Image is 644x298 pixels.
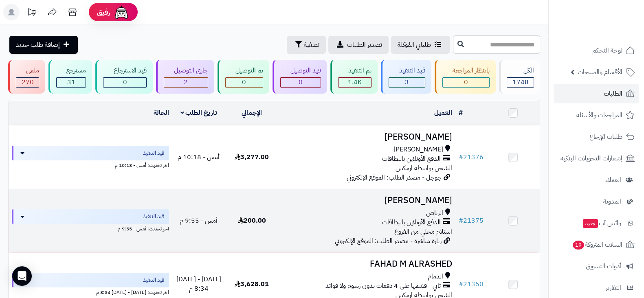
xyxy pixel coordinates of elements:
[554,127,639,147] a: طلبات الإرجاع
[560,153,622,164] span: إشعارات التحويلات البنكية
[589,23,636,40] img: logo-2.png
[47,60,94,94] a: مسترجع 31
[338,66,371,75] div: تم التنفيذ
[391,36,450,54] a: طلباتي المُوكلة
[394,227,452,237] span: استلام محلي من الفروع
[67,77,75,87] span: 31
[164,66,208,75] div: جاري التوصيل
[12,287,169,296] div: اخر تحديث: [DATE] - [DATE] 8:34 م
[57,78,86,87] div: 31
[22,4,42,22] a: تحديثات المنصة
[9,36,78,54] a: إضافة طلب جديد
[379,60,433,94] a: قيد التنفيذ 3
[582,217,621,229] span: وآتس آب
[428,272,443,281] span: الدمام
[459,152,463,162] span: #
[164,78,208,87] div: 2
[235,152,269,162] span: 3,277.00
[103,78,146,87] div: 0
[443,78,489,87] div: 0
[442,66,490,75] div: بانتظار المراجعة
[7,60,47,94] a: ملغي 270
[143,213,164,221] span: قيد التنفيذ
[382,218,441,227] span: الدفع الأونلاين بالبطاقات
[238,216,266,226] span: 200.00
[12,266,32,286] div: Open Intercom Messenger
[459,152,484,162] a: #21376
[459,216,463,226] span: #
[226,78,263,87] div: 0
[16,66,39,75] div: ملغي
[554,278,639,298] a: التقارير
[12,224,169,232] div: اخر تحديث: أمس - 9:55 م
[398,40,431,50] span: طلباتي المُوكلة
[12,160,169,169] div: اخر تحديث: أمس - 10:18 م
[97,7,110,17] span: رفيق
[464,77,468,87] span: 0
[335,236,442,246] span: زيارة مباشرة - مصدر الطلب: الموقع الإلكتروني
[459,108,463,118] a: #
[123,77,127,87] span: 0
[143,276,164,284] span: قيد التنفيذ
[281,259,452,269] h3: FAHAD M ALRASHED
[143,149,164,157] span: قيد التنفيذ
[271,60,329,94] a: قيد التوصيل 0
[154,60,216,94] a: جاري التوصيل 2
[507,66,534,75] div: الكل
[426,208,443,218] span: الرياض
[606,282,621,294] span: التقارير
[281,78,321,87] div: 0
[554,213,639,233] a: وآتس آبجديد
[154,108,169,118] a: الحالة
[554,84,639,103] a: الطلبات
[176,274,221,294] span: [DATE] - [DATE] 8:34 م
[554,105,639,125] a: المراجعات والأسئلة
[338,78,371,87] div: 1442
[180,108,218,118] a: تاريخ الطلب
[281,196,452,205] h3: [PERSON_NAME]
[578,66,622,78] span: الأقسام والمنتجات
[180,216,218,226] span: أمس - 9:55 م
[16,78,39,87] div: 270
[605,174,621,186] span: العملاء
[113,4,130,20] img: ai-face.png
[512,77,528,87] span: 1748
[280,66,321,75] div: قيد التوصيل
[405,77,409,87] span: 3
[299,77,303,87] span: 0
[304,40,319,50] span: تصفية
[603,196,621,207] span: المدونة
[592,45,622,56] span: لوحة التحكم
[572,239,622,250] span: السلات المتروكة
[459,216,484,226] a: #21375
[586,261,621,272] span: أدوات التسويق
[382,154,441,164] span: الدفع الأونلاين بالبطاقات
[396,163,452,173] span: الشحن بواسطة ارمكس
[184,77,188,87] span: 2
[16,40,60,50] span: إضافة طلب جديد
[554,235,639,254] a: السلات المتروكة19
[242,108,262,118] a: الإجمالي
[583,219,598,228] span: جديد
[573,241,584,250] span: 19
[459,279,463,289] span: #
[216,60,271,94] a: تم التوصيل 0
[389,78,424,87] div: 3
[287,36,326,54] button: تصفية
[281,132,452,142] h3: [PERSON_NAME]
[225,66,263,75] div: تم التوصيل
[554,149,639,168] a: إشعارات التحويلات البنكية
[325,281,441,291] span: تابي - قسّمها على 4 دفعات بدون رسوم ولا فوائد
[22,77,34,87] span: 270
[604,88,622,99] span: الطلبات
[434,108,452,118] a: العميل
[554,170,639,190] a: العملاء
[554,41,639,60] a: لوحة التحكم
[589,131,622,142] span: طلبات الإرجاع
[103,66,146,75] div: قيد الاسترجاع
[328,36,389,54] a: تصدير الطلبات
[242,77,246,87] span: 0
[94,60,154,94] a: قيد الاسترجاع 0
[554,256,639,276] a: أدوات التسويق
[389,66,425,75] div: قيد التنفيذ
